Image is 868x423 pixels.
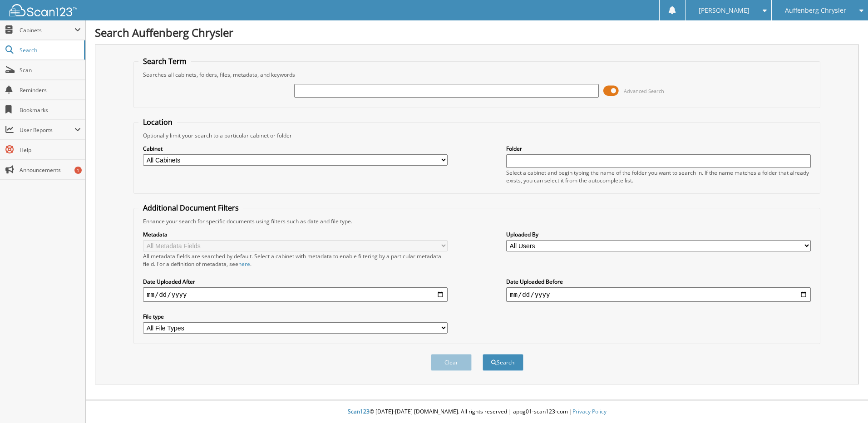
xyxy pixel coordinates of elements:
button: Search [483,354,523,371]
label: Cabinet [143,145,448,152]
span: Scan [20,66,81,74]
label: Date Uploaded After [143,278,448,285]
span: Reminders [20,86,81,94]
div: All metadata fields are searched by default. Select a cabinet with metadata to enable filtering b... [143,252,448,268]
span: [PERSON_NAME] [699,8,750,13]
span: Help [20,146,81,154]
a: Privacy Policy [572,408,607,415]
div: Searches all cabinets, folders, files, metadata, and keywords [138,71,815,79]
button: Clear [431,354,472,371]
legend: Location [138,117,177,127]
label: File type [143,313,448,320]
span: Search [20,46,79,54]
span: Auffenberg Chrysler [785,8,846,13]
input: start [143,287,448,302]
label: Folder [506,145,811,152]
label: Metadata [143,231,448,238]
div: © [DATE]-[DATE] [DOMAIN_NAME]. All rights reserved | appg01-scan123-com | [86,401,868,423]
input: end [506,287,811,302]
div: Select a cabinet and begin typing the name of the folder you want to search in. If the name match... [506,169,811,184]
legend: Search Term [138,56,191,66]
span: Scan123 [348,408,370,415]
div: Optionally limit your search to a particular cabinet or folder [138,132,815,139]
span: User Reports [20,126,74,134]
div: Enhance your search for specific documents using filters such as date and file type. [138,217,815,225]
a: here [238,260,250,268]
span: Cabinets [20,26,74,34]
h1: Search Auffenberg Chrysler [95,25,859,40]
label: Date Uploaded Before [506,278,811,285]
label: Uploaded By [506,231,811,238]
span: Announcements [20,166,81,174]
span: Bookmarks [20,106,81,114]
span: Advanced Search [624,88,664,94]
img: scan123-logo-white.svg [9,4,77,16]
legend: Additional Document Filters [138,203,243,213]
div: 1 [74,167,82,174]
